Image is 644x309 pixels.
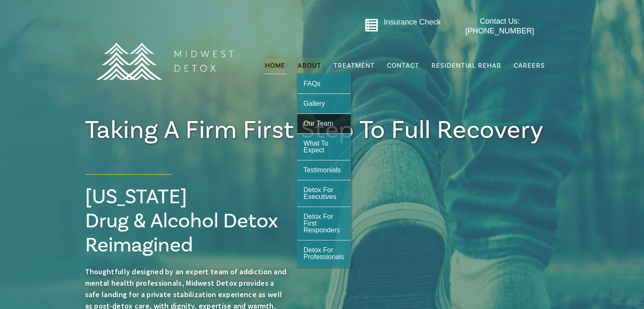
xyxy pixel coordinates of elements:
a: Home [264,58,286,74]
span: FAQs [304,80,321,87]
a: Our Team [297,114,351,133]
span: Testimonials [304,166,341,174]
a: Insurance Check [384,18,441,26]
a: Gallery [297,94,351,113]
span: Careers [514,61,545,70]
a: FAQs [297,74,351,94]
img: MD Logo Horitzontal white-01 (1) (1) [90,24,238,98]
a: Testimonials [297,160,351,180]
span: Gallery [304,100,325,107]
a: Contact Us: [PHONE_NUMBER] [449,17,551,36]
a: Contact [386,58,420,74]
span: Detox For First Responders [304,213,340,234]
span: [US_STATE] Drug & Alcohol Detox Reimagined [85,184,278,258]
a: Residential Rehab [431,58,502,74]
a: Careers [513,58,546,74]
a: Detox For Executives [297,180,351,207]
a: Detox For First Responders [297,207,351,240]
a: Treatment [333,58,376,74]
span: Treatment [334,62,375,69]
a: About [297,58,322,74]
a: Go to midwestdetox.com/message-form-page/ [365,18,379,35]
span: What To Expect [304,140,328,154]
span: About [298,62,321,69]
span: Detox For Executives [304,186,336,200]
a: What To Expect [297,134,351,160]
span: Residential Rehab [431,61,501,70]
span: Home [265,61,285,70]
span: Contact [387,62,419,69]
span: Detox For Professionals [304,246,344,260]
span: Contact Us: [PHONE_NUMBER] [465,17,534,35]
span: Our Team [304,120,333,127]
a: Detox For Professionals [297,240,351,267]
span: Taking a firm First Step To full Recovery [85,114,544,146]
